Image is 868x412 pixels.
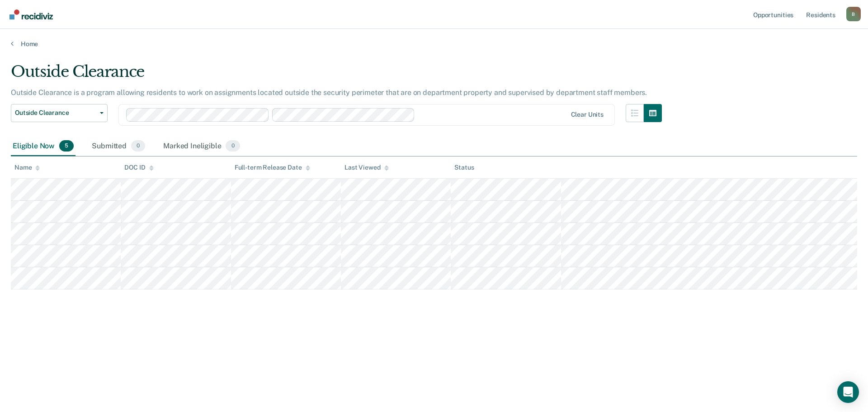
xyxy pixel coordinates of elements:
[571,111,604,118] div: Clear units
[59,140,74,152] span: 5
[124,164,153,171] div: DOC ID
[846,7,861,21] div: B
[90,137,147,156] div: Submitted0
[11,40,857,48] a: Home
[235,164,310,171] div: Full-term Release Date
[226,140,240,152] span: 0
[131,140,145,152] span: 0
[11,137,75,156] div: Eligible Now5
[344,164,388,171] div: Last Viewed
[11,62,662,88] div: Outside Clearance
[846,7,861,21] button: Profile dropdown button
[454,164,474,171] div: Status
[837,381,859,403] div: Open Intercom Messenger
[9,9,53,19] img: Recidiviz
[161,137,242,156] div: Marked Ineligible0
[14,164,40,171] div: Name
[15,109,96,117] span: Outside Clearance
[11,104,108,122] button: Outside Clearance
[11,88,647,97] p: Outside Clearance is a program allowing residents to work on assignments located outside the secu...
